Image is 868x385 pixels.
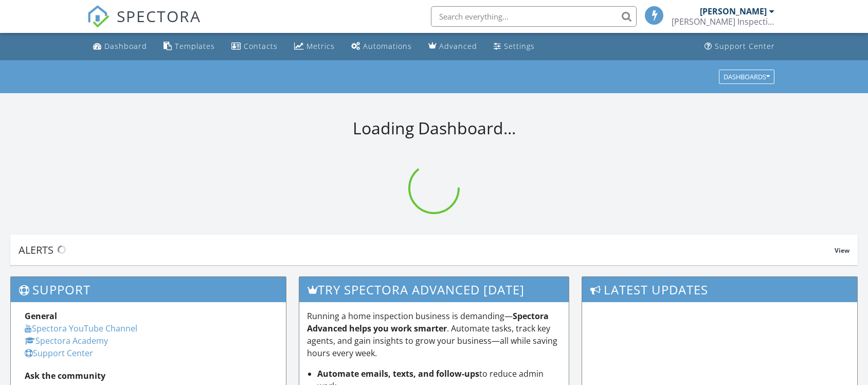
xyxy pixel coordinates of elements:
strong: Automate emails, texts, and follow-ups [317,368,479,379]
div: Support Center [715,41,775,51]
a: Contacts [227,37,282,56]
a: Automations (Basic) [347,37,416,56]
a: Advanced [424,37,481,56]
div: Dashboards [724,73,770,80]
div: Alerts [19,243,835,257]
strong: Spectora Advanced helps you work smarter [307,310,549,334]
div: Amador Inspections [672,16,774,27]
div: Contacts [244,41,278,51]
p: Running a home inspection business is demanding— . Automate tasks, track key agents, and gain ins... [307,310,560,359]
a: Support Center [25,347,93,359]
a: Templates [159,37,219,56]
h3: Support [11,277,286,302]
button: Dashboards [719,69,774,84]
h3: Try spectora advanced [DATE] [299,277,568,302]
h3: Latest Updates [582,277,857,302]
input: Search everything... [431,6,637,27]
div: Ask the community [25,370,272,382]
div: [PERSON_NAME] [700,6,767,16]
img: The Best Home Inspection Software - Spectora [87,5,110,28]
strong: General [25,310,57,322]
a: Support Center [700,37,779,56]
span: SPECTORA [117,5,201,27]
a: Metrics [290,37,339,56]
span: View [835,246,849,255]
a: SPECTORA [87,14,201,36]
div: Advanced [439,41,477,51]
div: Metrics [306,41,335,51]
a: Dashboard [89,37,151,56]
a: Spectora YouTube Channel [25,323,137,334]
div: Automations [363,41,412,51]
div: Templates [175,41,215,51]
div: Dashboard [104,41,147,51]
a: Settings [490,37,539,56]
a: Spectora Academy [25,335,108,346]
div: Settings [504,41,535,51]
